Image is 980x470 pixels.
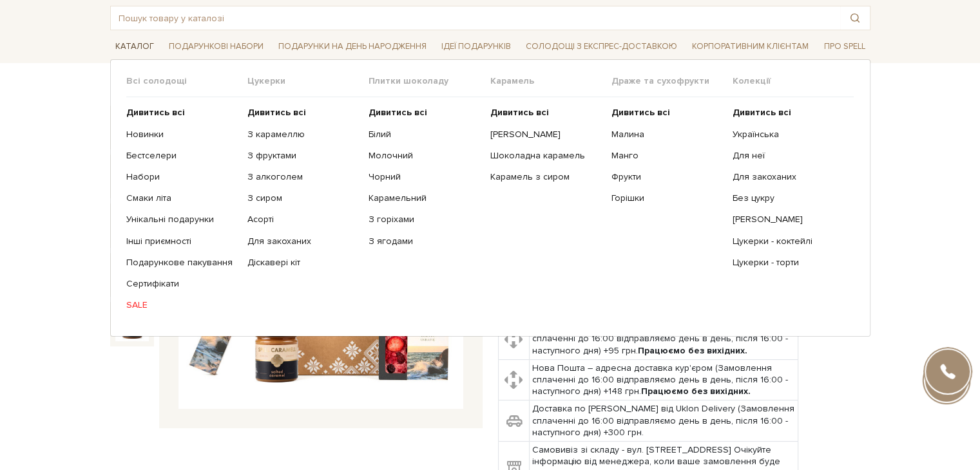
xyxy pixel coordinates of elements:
a: Сертифікати [126,278,238,290]
a: Цукерки - торти [733,257,844,268]
a: Діскавері кіт [247,257,359,268]
a: Манго [611,150,723,162]
a: Без цукру [733,193,844,204]
b: Дивитись всі [126,107,185,118]
b: Дивитись всі [611,107,670,118]
a: SALE [126,299,238,311]
a: З горіхами [369,214,480,225]
a: Асорті [247,214,359,225]
a: Дивитись всі [733,107,844,118]
b: Працюємо без вихідних. [638,345,747,356]
a: Білий [369,129,480,140]
a: Для неї [733,150,844,162]
a: Цукерки - коктейлі [733,236,844,247]
a: З сиром [247,193,359,204]
a: Дивитись всі [126,107,238,118]
a: Смаки літа [126,193,238,204]
span: Подарунки на День народження [273,37,432,57]
a: Для закоханих [733,171,844,183]
span: Всі солодощі [126,75,247,87]
a: Дивитись всі [369,107,480,118]
span: Про Spell [818,37,870,57]
button: Пошук товару у каталозі [840,6,870,30]
a: Подарункове пакування [126,257,238,268]
a: Дивитись всі [490,107,601,118]
a: Шоколадна карамель [490,150,601,162]
a: З фруктами [247,150,359,162]
a: Молочний [369,150,480,162]
b: Дивитись всі [733,107,791,118]
td: Нова Пошта – адресна доставка кур'єром (Замовлення сплаченні до 16:00 відправляємо день в день, п... [529,359,798,400]
a: Бестселери [126,150,238,162]
span: Драже та сухофрукти [611,75,733,87]
a: Чорний [369,171,480,183]
a: Унікальні подарунки [126,214,238,225]
a: [PERSON_NAME] [490,129,601,140]
a: [PERSON_NAME] [733,214,844,225]
span: Ідеї подарунків [436,37,516,57]
b: Працюємо без вихідних. [641,386,751,397]
a: Новинки [126,129,238,140]
b: Дивитись всі [490,107,548,118]
a: Дивитись всі [247,107,359,118]
a: Солодощі з експрес-доставкою [521,35,682,57]
span: Плитки шоколаду [369,75,490,87]
a: Дивитись всі [611,107,723,118]
a: Горішки [611,193,723,204]
span: Подарункові набори [164,37,269,57]
div: Каталог [110,59,870,337]
td: Доставка по [PERSON_NAME] від Uklon Delivery (Замовлення сплаченні до 16:00 відправляємо день в д... [529,400,798,442]
a: Набори [126,171,238,183]
td: Нова Пошта – відділення або поштомат (Замовлення сплаченні до 16:00 відправляємо день в день, піс... [529,319,798,360]
a: З ягодами [369,236,480,247]
span: Цукерки [247,75,369,87]
a: Корпоративним клієнтам [687,35,814,57]
a: Українська [733,129,844,140]
a: З карамеллю [247,129,359,140]
b: Дивитись всі [369,107,427,118]
a: З алкоголем [247,171,359,183]
span: Колекції [733,75,854,87]
a: Для закоханих [247,236,359,247]
span: Карамель [490,75,611,87]
a: Малина [611,129,723,140]
a: Фрукти [611,171,723,183]
input: Пошук товару у каталозі [111,6,840,30]
b: Дивитись всі [247,107,306,118]
a: Карамель з сиром [490,171,601,183]
span: Каталог [110,37,159,57]
a: Інші приємності [126,236,238,247]
a: Карамельний [369,193,480,204]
